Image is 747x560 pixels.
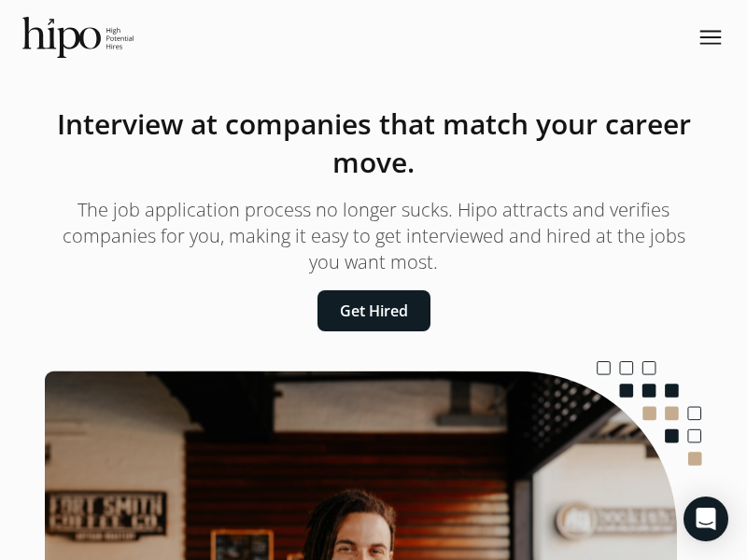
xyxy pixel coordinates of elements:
[22,17,134,58] img: official-logo
[684,497,728,541] div: Open Intercom Messenger
[45,105,702,182] h1: Interview at companies that match your career move.
[45,197,702,275] p: The job application process no longer sucks. Hipo attracts and verifies companies for you, making...
[317,290,430,331] button: Get Hired
[697,21,725,54] span: menu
